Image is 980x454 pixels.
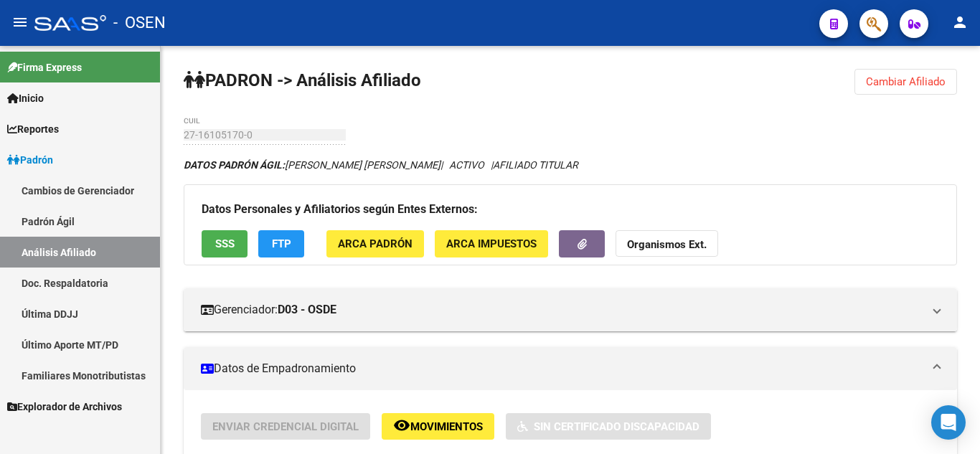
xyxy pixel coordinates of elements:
button: Movimientos [382,413,494,440]
button: Cambiar Afiliado [854,69,957,95]
button: Enviar Credencial Digital [201,413,370,440]
button: Sin Certificado Discapacidad [506,413,711,440]
span: SSS [215,238,235,251]
span: Movimientos [410,420,483,433]
h3: Datos Personales y Afiliatorios según Entes Externos: [202,199,939,219]
strong: DATOS PADRÓN ÁGIL: [184,159,285,171]
span: Reportes [7,121,59,137]
span: Sin Certificado Discapacidad [534,420,699,433]
span: Inicio [7,90,44,106]
span: Firma Express [7,60,82,75]
div: Open Intercom Messenger [931,405,966,440]
span: AFILIADO TITULAR [493,159,578,171]
button: SSS [202,230,248,257]
mat-expansion-panel-header: Gerenciador:D03 - OSDE [184,288,957,331]
button: Organismos Ext. [616,230,718,257]
mat-panel-title: Datos de Empadronamiento [201,361,923,377]
span: [PERSON_NAME] [PERSON_NAME] [184,159,440,171]
span: - OSEN [113,7,166,39]
span: Enviar Credencial Digital [212,420,359,433]
strong: PADRON -> Análisis Afiliado [184,70,421,90]
mat-icon: menu [11,14,29,31]
mat-panel-title: Gerenciador: [201,302,923,318]
button: ARCA Padrón [326,230,424,257]
mat-expansion-panel-header: Datos de Empadronamiento [184,347,957,390]
strong: D03 - OSDE [278,302,336,318]
button: ARCA Impuestos [435,230,548,257]
mat-icon: person [951,14,969,31]
i: | ACTIVO | [184,159,578,171]
span: Explorador de Archivos [7,399,122,415]
span: ARCA Impuestos [446,238,537,251]
mat-icon: remove_red_eye [393,417,410,434]
strong: Organismos Ext. [627,239,707,252]
span: ARCA Padrón [338,238,413,251]
span: FTP [272,238,291,251]
span: Padrón [7,152,53,168]
span: Cambiar Afiliado [866,75,946,88]
button: FTP [258,230,304,257]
